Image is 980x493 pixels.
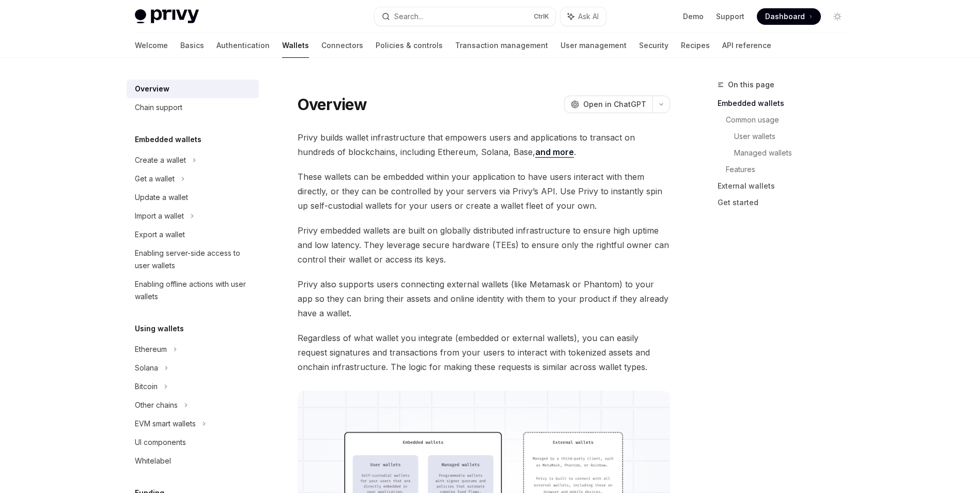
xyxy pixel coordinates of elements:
div: Other chains [135,399,178,411]
a: Enabling server-side access to user wallets [127,244,259,275]
a: Embedded wallets [718,95,854,112]
span: Privy embedded wallets are built on globally distributed infrastructure to ensure high uptime and... [298,223,670,267]
span: Ask AI [578,11,599,22]
div: Ethereum [135,343,167,356]
a: Features [726,161,854,178]
div: Get a wallet [135,173,175,185]
button: Toggle dark mode [829,8,846,25]
img: light logo [135,9,199,24]
a: Enabling offline actions with user wallets [127,275,259,306]
a: Whitelabel [127,452,259,470]
a: User wallets [734,128,854,145]
a: Export a wallet [127,225,259,244]
button: Search...CtrlK [375,7,555,26]
span: Dashboard [765,11,805,22]
span: Ctrl K [534,12,549,21]
a: Update a wallet [127,188,259,207]
div: Solana [135,362,158,374]
a: Overview [127,80,259,98]
div: Import a wallet [135,210,184,222]
a: Security [639,33,668,58]
h1: Overview [298,95,367,114]
span: Privy also supports users connecting external wallets (like Metamask or Phantom) to your app so t... [298,277,670,320]
div: Export a wallet [135,228,185,241]
div: Update a wallet [135,191,188,204]
div: UI components [135,436,186,449]
button: Ask AI [561,7,606,26]
div: Overview [135,83,169,95]
a: Get started [718,194,854,211]
a: Dashboard [757,8,821,25]
a: Demo [683,11,704,22]
h5: Embedded wallets [135,133,201,146]
span: Regardless of what wallet you integrate (embedded or external wallets), you can easily request si... [298,331,670,374]
span: On this page [728,79,774,91]
a: Managed wallets [734,145,854,161]
div: Whitelabel [135,455,171,467]
div: Bitcoin [135,380,158,393]
a: Policies & controls [376,33,443,58]
div: Search... [394,10,423,23]
a: Wallets [282,33,309,58]
a: User management [561,33,627,58]
button: Open in ChatGPT [564,96,652,113]
a: Support [716,11,744,22]
a: API reference [722,33,771,58]
a: UI components [127,433,259,452]
div: Enabling offline actions with user wallets [135,278,253,303]
div: Enabling server-side access to user wallets [135,247,253,272]
a: Connectors [321,33,363,58]
a: Chain support [127,98,259,117]
a: Transaction management [455,33,548,58]
a: Common usage [726,112,854,128]
a: Basics [180,33,204,58]
h5: Using wallets [135,322,184,335]
a: and more [535,147,574,158]
div: Chain support [135,101,182,114]
span: Open in ChatGPT [583,99,646,110]
span: Privy builds wallet infrastructure that empowers users and applications to transact on hundreds o... [298,130,670,159]
a: External wallets [718,178,854,194]
span: These wallets can be embedded within your application to have users interact with them directly, ... [298,170,670,213]
a: Recipes [681,33,710,58]
div: Create a wallet [135,154,186,166]
a: Welcome [135,33,168,58]
div: EVM smart wallets [135,418,196,430]
a: Authentication [216,33,270,58]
